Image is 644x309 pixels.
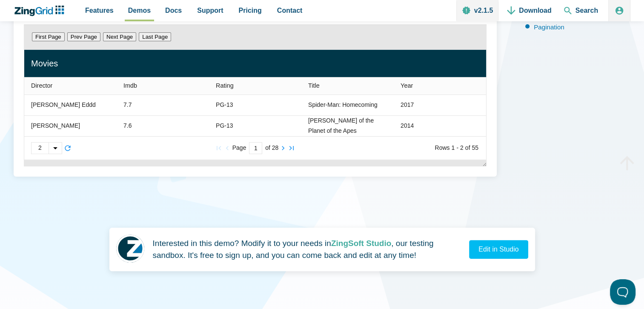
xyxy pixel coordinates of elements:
[31,56,479,71] div: Movies
[232,146,246,150] zg-text: Page
[331,239,391,248] strong: ZingSoft Studio
[63,144,72,152] zg-button: reload
[139,32,171,41] button: Last Page
[308,100,378,110] div: Spider-Man: Homecoming
[472,146,478,150] zg-text: 55
[401,121,414,131] div: 2014
[31,82,52,89] span: Director
[123,82,137,89] span: Imdb
[197,5,223,16] span: Support
[469,240,528,259] a: Edit in Studio
[272,146,279,150] zg-text: 28
[103,32,136,41] button: Next Page
[215,144,223,152] zg-button: firstpage
[153,237,463,262] p: Interested in this demo? Modify it to your needs in , our testing sandbox. It's free to sign up, ...
[265,146,270,150] zg-text: of
[435,146,449,150] zg-text: Rows
[451,146,455,150] zg-text: 1
[456,146,458,150] zg-text: -
[123,100,132,110] div: 7.7
[128,5,151,16] span: Demos
[279,144,287,152] zg-button: nextpage
[401,82,413,89] span: Year
[465,146,470,150] zg-text: of
[32,32,65,41] button: First Page
[31,100,96,110] div: [PERSON_NAME] Eddd
[85,5,114,16] span: Features
[460,146,464,150] zg-text: 2
[216,82,234,89] span: Rating
[249,142,262,154] input: Current Page
[165,5,182,16] span: Docs
[223,144,232,152] zg-button: prevpage
[31,143,49,154] div: 2
[277,5,303,16] span: Contact
[31,121,80,131] div: [PERSON_NAME]
[123,121,132,131] div: 7.6
[308,116,387,136] div: [PERSON_NAME] of the Planet of the Apes
[216,100,233,110] div: PG-13
[401,100,414,110] div: 2017
[308,82,320,89] span: Title
[534,23,564,31] a: Pagination
[239,5,262,16] span: Pricing
[67,32,100,41] button: Prev Page
[14,6,69,16] a: ZingChart Logo. Click to return to the homepage
[287,144,296,152] zg-button: lastpage
[216,121,233,131] div: PG-13
[610,279,635,305] iframe: Toggle Customer Support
